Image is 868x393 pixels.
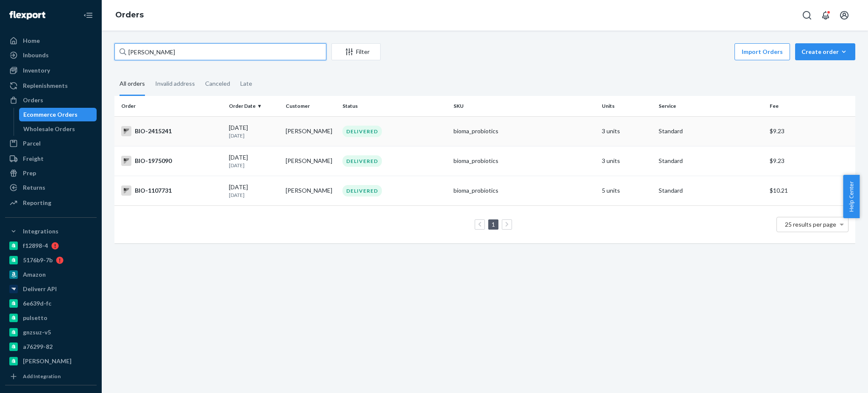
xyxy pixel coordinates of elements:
[229,153,279,169] div: [DATE]
[5,253,97,267] a: 5176b9-7b
[339,96,450,116] th: Status
[659,186,763,195] p: Standard
[121,185,222,196] div: BIO-1107731
[342,126,382,137] div: DELIVERED
[342,185,382,196] div: DELIVERED
[23,154,44,163] div: Freight
[490,221,497,228] a: Page 1 is your current page
[5,64,97,77] a: Inventory
[19,108,97,121] a: Ecommerce Orders
[342,155,382,167] div: DELIVERED
[282,146,339,176] td: [PERSON_NAME]
[453,186,595,195] div: bioma_probiotics
[229,183,279,199] div: [DATE]
[598,116,655,146] td: 3 units
[5,196,97,210] a: Reporting
[798,7,815,24] button: Open Search Box
[598,146,655,176] td: 3 units
[23,285,57,293] div: Deliverr API
[23,342,53,351] div: a76299-82
[23,270,46,279] div: Amazon
[5,371,97,382] a: Add Integration
[205,73,230,95] div: Canceled
[598,176,655,205] td: 5 units
[5,297,97,310] a: 6e639d-fc
[453,127,595,135] div: bioma_probiotics
[23,81,68,90] div: Replenishments
[120,73,145,96] div: All orders
[659,127,763,135] p: Standard
[332,48,380,56] div: Filter
[225,96,282,116] th: Order Date
[766,176,855,205] td: $10.21
[5,181,97,194] a: Returns
[23,66,50,75] div: Inventory
[5,166,97,180] a: Prep
[5,93,97,107] a: Orders
[5,239,97,253] a: f12898-4
[836,7,853,24] button: Open account menu
[331,43,381,60] button: Filter
[5,152,97,166] a: Freight
[282,176,339,205] td: [PERSON_NAME]
[817,7,834,24] button: Open notifications
[766,96,855,116] th: Fee
[23,96,43,104] div: Orders
[5,326,97,339] a: gnzsuz-v5
[23,139,41,148] div: Parcel
[5,34,97,48] a: Home
[795,43,855,60] button: Create order
[655,96,766,116] th: Service
[23,328,51,337] div: gnzsuz-v5
[5,48,97,62] a: Inbounds
[121,126,222,136] div: BIO-2415241
[843,175,860,218] button: Help Center
[23,169,36,177] div: Prep
[5,340,97,354] a: a76299-82
[23,373,61,380] div: Add Integration
[23,357,72,365] div: [PERSON_NAME]
[114,96,225,116] th: Order
[229,162,279,169] p: [DATE]
[114,43,326,60] input: Search orders
[766,116,855,146] td: $9.23
[9,11,45,20] img: Flexport logo
[598,96,655,116] th: Units
[23,51,49,59] div: Inbounds
[155,73,195,95] div: Invalid address
[23,256,53,264] div: 5176b9-7b
[229,124,279,139] div: [DATE]
[19,122,97,136] a: Wholesale Orders
[659,157,763,165] p: Standard
[23,125,75,133] div: Wholesale Orders
[286,102,336,109] div: Customer
[801,48,849,56] div: Create order
[229,132,279,139] p: [DATE]
[785,221,836,228] span: 25 results per page
[766,146,855,176] td: $9.23
[5,137,97,150] a: Parcel
[5,354,97,368] a: [PERSON_NAME]
[282,116,339,146] td: [PERSON_NAME]
[80,7,97,24] button: Close Navigation
[5,311,97,325] a: pulsetto
[240,73,252,95] div: Late
[450,96,598,116] th: SKU
[23,241,48,250] div: f12898-4
[23,314,47,322] div: pulsetto
[23,299,51,308] div: 6e639d-fc
[453,157,595,165] div: bioma_probiotics
[734,43,790,60] button: Import Orders
[23,36,40,45] div: Home
[5,79,97,93] a: Replenishments
[115,10,144,20] a: Orders
[108,3,150,28] ol: breadcrumbs
[23,199,51,207] div: Reporting
[5,225,97,238] button: Integrations
[23,183,45,192] div: Returns
[23,227,58,236] div: Integrations
[23,110,78,119] div: Ecommerce Orders
[5,268,97,281] a: Amazon
[229,191,279,199] p: [DATE]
